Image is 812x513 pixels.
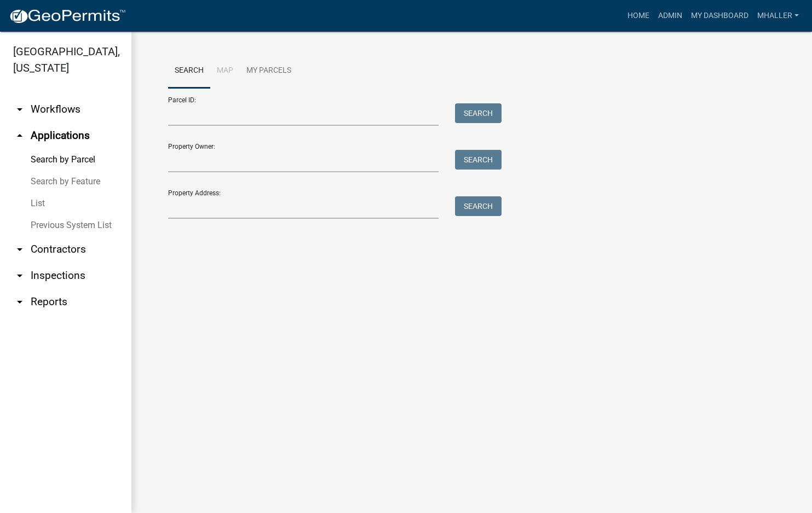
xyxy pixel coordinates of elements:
[623,5,654,26] a: Home
[13,269,26,282] i: arrow_drop_down
[687,5,753,26] a: My Dashboard
[13,243,26,256] i: arrow_drop_down
[168,54,210,89] a: Search
[240,54,298,89] a: My Parcels
[13,295,26,308] i: arrow_drop_down
[13,129,26,142] i: arrow_drop_up
[654,5,687,26] a: Admin
[455,150,502,170] button: Search
[455,103,502,123] button: Search
[13,103,26,116] i: arrow_drop_down
[455,196,502,216] button: Search
[753,5,803,26] a: mhaller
